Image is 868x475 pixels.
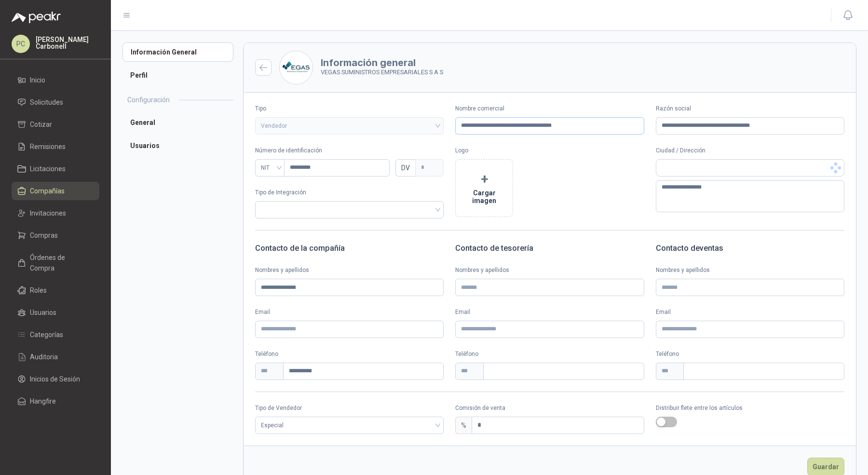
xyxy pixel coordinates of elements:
span: Usuarios [30,307,56,318]
a: Categorías [12,326,99,344]
div: PC [12,35,30,53]
a: Invitaciones [12,204,99,222]
label: Nombre comercial [455,104,644,113]
p: Ciudad / Dirección [656,146,844,155]
span: Inicios de Sesión [30,374,80,384]
span: DV [395,159,415,176]
p: Número de identificación [255,146,444,155]
a: Licitaciones [12,160,99,178]
a: Auditoria [12,348,99,366]
label: Razón social [656,104,844,113]
a: Hangfire [12,392,99,410]
label: Comisión de venta [455,404,644,413]
img: Company Logo [280,51,312,84]
h3: Contacto de ventas [656,242,844,255]
a: Solicitudes [12,93,99,111]
span: Hangfire [30,396,56,407]
h2: Configuración [127,95,170,105]
h3: Contacto de la compañía [255,242,444,255]
label: Email [455,308,644,317]
span: NIT [261,161,279,175]
a: General [122,113,233,132]
a: Remisiones [12,137,99,156]
span: Roles [30,285,47,296]
a: Órdenes de Compra [12,248,99,277]
h3: Información general [321,58,443,68]
a: Perfil [122,66,233,85]
label: Nombres y apellidos [656,266,844,275]
button: +Cargar imagen [455,159,513,217]
label: Email [255,308,444,317]
span: Vendedor [261,119,438,133]
p: Logo [455,146,644,155]
a: Compras [12,226,99,244]
label: Nombres y apellidos [255,266,444,275]
span: Categorías [30,329,63,340]
label: Tipo [255,104,444,113]
span: Compras [30,230,58,241]
p: Teléfono [455,350,644,359]
a: Compañías [12,182,99,200]
p: Distribuir flete entre los artículos [656,404,844,413]
span: Compañías [30,186,65,196]
a: Roles [12,281,99,299]
p: Teléfono [656,350,844,359]
label: Email [656,308,844,317]
img: Logo peakr [12,12,61,23]
div: % [455,417,472,434]
h3: Contacto de tesorería [455,242,644,255]
span: Órdenes de Compra [30,252,90,273]
p: Tipo de Integración [255,188,444,197]
p: Teléfono [255,350,444,359]
label: Tipo de Vendedor [255,404,444,413]
p: [PERSON_NAME] Carbonell [36,36,99,50]
a: Información General [122,42,233,62]
label: Nombres y apellidos [455,266,644,275]
span: Remisiones [30,141,66,152]
a: Inicio [12,71,99,89]
span: Inicio [30,75,45,85]
span: Invitaciones [30,208,66,218]
a: Inicios de Sesión [12,370,99,388]
span: Especial [261,418,438,433]
a: Cotizar [12,115,99,134]
span: Licitaciones [30,163,66,174]
a: Usuarios [12,303,99,322]
span: Auditoria [30,352,58,362]
span: Solicitudes [30,97,63,108]
p: VEGAS SUMINISTROS EMPRESARIALES S A S [321,68,443,77]
a: Usuarios [122,136,233,155]
span: Cotizar [30,119,52,130]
